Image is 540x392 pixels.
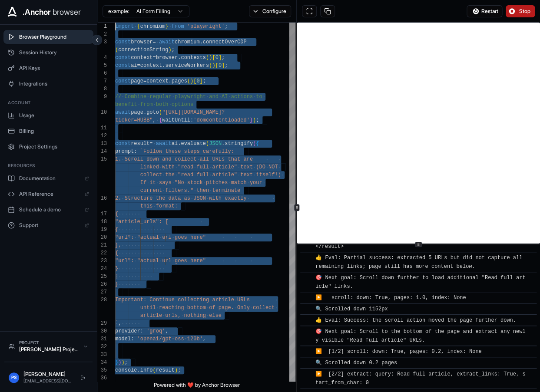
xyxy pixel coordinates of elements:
div: [EMAIL_ADDRESS][DOMAIN_NAME] [23,378,73,384]
span: ▶️ [2/2] extract: query: Read full article, extract_links: True, start_from_char: 0 [315,371,525,386]
span: ai [172,141,178,147]
span: [ [215,63,218,69]
div: 32 [97,343,107,351]
span: article urls, nothing else [140,313,222,319]
span: ai [131,63,137,69]
span: 🔍 Scrolled down 1152px [315,306,388,312]
span: re [246,156,252,162]
span: 'domcontentloaded' [193,117,250,123]
button: Session History [3,46,93,59]
span: { [115,227,118,233]
button: Collapse sidebar [92,35,102,45]
span: } [115,266,118,272]
a: API Reference [3,187,93,201]
span: ​ [305,316,309,325]
span: waitUntil [162,117,190,123]
span: API Reference [19,191,80,198]
span: . [143,109,146,115]
button: Restart [467,5,502,17]
span: [ [212,55,215,61]
span: Session History [19,49,89,56]
span: , [118,320,121,326]
span: { [115,211,118,217]
button: Project[PERSON_NAME] Project [4,336,93,356]
span: contexts [181,55,206,61]
span: ] [115,273,118,280]
button: Stop [506,5,535,17]
span: PS [11,374,17,381]
div: 34 [97,359,107,366]
span: browser [131,39,152,45]
span: ( [152,367,156,373]
div: 35 [97,366,107,374]
span: current filters." then terminate [140,188,240,194]
span: = [152,39,156,45]
span: stringify [225,141,253,147]
h3: Resources [8,162,89,169]
div: 2 [97,30,107,38]
span: { [256,141,259,147]
span: ( [206,55,209,61]
span: ; [203,78,206,84]
span: await [156,141,172,147]
div: 23 [97,257,107,265]
span: 'groq' [146,328,165,334]
span: "article_urls": [ [115,219,168,225]
div: 15 [97,155,107,163]
span: . [178,55,181,61]
div: 31 [97,335,107,343]
div: [PERSON_NAME] Project [19,346,79,353]
span: const [115,39,131,45]
div: 5 [97,62,107,69]
span: ticker=HUBB" [115,117,152,123]
div: 25 [97,273,107,280]
span: // Combine regular playwright and AI actions to [115,94,262,100]
span: API Keys [19,65,89,72]
button: API Keys [3,61,93,75]
span: 🎯 Next goal: Scroll down further to load additional "Read full article" links. [315,275,525,290]
span: ; [172,47,175,53]
span: ( [206,141,209,147]
div: 17 [97,210,107,218]
span: ( [159,109,162,115]
span: 🎯 Next goal: Scroll to the bottom of the page and extract any newly visible "Read full article" U... [315,329,525,343]
span: }, [115,242,121,248]
span: Billing [19,128,89,135]
span: result [131,141,149,147]
span: ​ [305,327,309,336]
div: 1 [97,23,107,30]
span: 2. Structure the data as JSON with exactly [115,195,246,201]
div: 30 [97,327,107,335]
div: 26 [97,280,107,288]
button: Open in full screen [302,5,317,17]
span: ​ [305,359,309,367]
span: } [115,281,118,287]
span: 'playwright' [187,23,225,30]
span: 'openai/gpt-oss-120b' [137,336,202,342]
div: Project [19,339,79,346]
div: 16 [97,194,107,202]
span: : [131,336,134,342]
div: 13 [97,140,107,148]
span: const [115,63,131,69]
span: "[URL][DOMAIN_NAME]? [162,109,225,115]
button: Billing [3,124,93,138]
span: 1. Scroll down and collect all URLs that a [115,156,246,162]
span: = [152,55,156,61]
button: Configure [249,5,291,17]
a: Support [3,218,93,232]
span: ​ [305,254,309,262]
span: collect the "read full article" text itself!) [140,172,281,178]
button: Project Settings [3,140,93,154]
span: Support [19,222,80,229]
span: await [159,39,175,45]
span: console [115,367,137,373]
span: ​ [305,273,309,282]
div: 7 [97,77,107,85]
span: ] [219,55,222,61]
span: = [137,63,140,69]
div: 3 [97,38,107,46]
span: ) [168,47,171,53]
span: . [178,141,181,147]
button: Browser Playground [3,30,93,44]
